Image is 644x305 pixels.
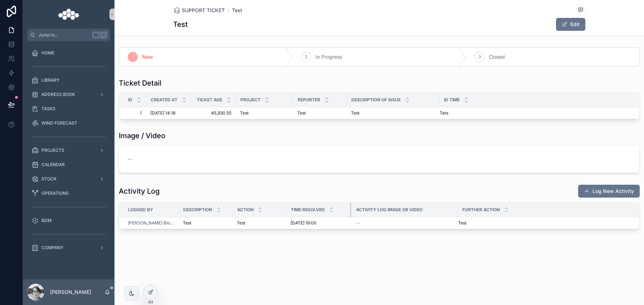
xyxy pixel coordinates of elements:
[27,29,110,42] button: Jump to...K
[237,220,282,226] a: Test
[42,190,69,196] span: OPERATIONS
[58,9,79,20] img: App logo
[298,97,320,103] span: Reporter
[42,176,57,182] span: STOCK
[151,97,177,103] span: Created at
[27,187,110,200] a: OPERATIONS
[128,110,142,116] a: 1
[27,117,110,130] a: WIND FORECAST
[27,47,110,59] a: HOME
[440,110,630,116] a: Tets
[183,207,212,213] span: Description
[316,53,342,60] span: In Progress
[444,97,460,103] span: ID Time
[183,220,228,226] a: Test
[42,147,64,153] span: PROJECTS
[458,220,630,226] a: Test
[42,92,75,97] span: ADDRESS BOOK
[297,110,342,116] a: Test
[478,54,481,60] span: 3
[150,110,175,116] span: [DATE] 14:18
[128,155,132,163] span: --
[197,97,222,103] span: Ticket Age
[128,97,132,103] span: Id
[173,19,188,29] h1: Test
[42,162,65,168] span: CALENDAR
[42,77,59,83] span: LIBRARY
[119,186,160,196] h1: Activity Log
[27,74,110,87] a: LIBRARY
[27,214,110,227] a: BDM
[42,120,77,126] span: WIND FORECAST
[489,53,505,60] span: Closed
[291,207,325,213] span: Time Resolved
[42,245,63,251] span: COMPANY
[291,220,317,226] span: [DATE] 16:00
[128,220,174,226] a: [PERSON_NAME] Blogs
[458,220,467,226] span: Test
[119,78,161,88] h1: Ticket Detail
[128,207,153,213] span: Logged By
[119,145,639,173] a: --
[351,110,360,116] span: Test
[356,220,360,226] span: --
[42,218,52,223] span: BDM
[305,54,307,60] span: 2
[240,110,249,116] span: Test
[351,110,435,116] a: Test
[356,220,453,226] a: --
[132,54,134,60] span: 1
[142,53,153,60] span: New
[27,144,110,157] a: PROJECTS
[578,185,640,198] button: Log New Activity
[42,50,54,56] span: HOME
[240,97,260,103] span: Project
[42,106,55,112] span: TASKS
[27,102,110,115] a: TASKS
[27,88,110,101] a: ADDRESS BOOK
[150,110,187,116] a: [DATE] 14:18
[101,32,107,38] span: K
[173,7,225,14] a: SUPPORT TICKET
[182,7,225,14] span: SUPPORT TICKET
[291,220,347,226] a: [DATE] 16:00
[240,110,289,116] a: Test
[356,207,423,213] span: Activity Log Image or Video
[556,18,585,31] button: Edit
[27,173,110,185] a: STOCK
[27,241,110,254] a: COMPANY
[119,131,165,141] h1: Image / Video
[23,42,114,263] div: scrollable content
[195,110,231,116] a: 45,930.55
[232,7,242,14] a: Test
[50,289,91,296] p: [PERSON_NAME]
[27,158,110,171] a: CALENDAR
[351,97,401,103] span: Description of Issue
[183,220,191,226] span: Test
[440,110,448,116] span: Tets
[38,32,89,38] span: Jump to...
[237,220,245,226] span: Test
[237,207,254,213] span: Action
[462,207,500,213] span: Further Action
[297,110,306,116] span: Test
